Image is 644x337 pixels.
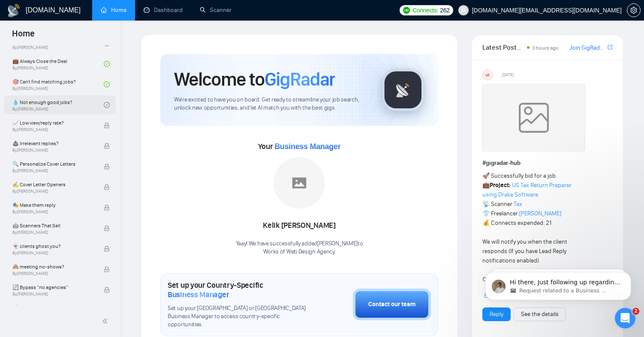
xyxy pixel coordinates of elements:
span: 🙈 meeting no-shows? [12,262,95,271]
span: Connects: [412,6,438,15]
span: By [PERSON_NAME] [12,189,95,194]
span: Set up your [GEOGRAPHIC_DATA] or [GEOGRAPHIC_DATA] Business Manager to access country-specific op... [168,304,310,329]
a: homeHome [101,6,126,14]
span: By [PERSON_NAME] [12,230,95,235]
span: 🔄 Bypass “no agencies” [12,283,95,292]
a: Tax [514,200,522,208]
span: check-circle [104,61,110,67]
a: 💼 Always Close the DealBy[PERSON_NAME] [12,54,104,73]
a: US Tax Return Preparer using Drake Software [482,182,572,198]
img: weqQh+iSagEgQAAAABJRU5ErkJggg== [482,84,585,152]
button: Reply [482,307,511,321]
a: Reply [490,310,503,319]
h1: Welcome to [174,68,335,91]
span: lock [104,184,110,190]
span: By [PERSON_NAME] [12,148,95,153]
strong: Project: [490,182,511,189]
span: 🎭 Make them reply [12,201,95,209]
span: By [PERSON_NAME] [12,292,95,297]
span: We're excited to have you on board. Get ready to streamline your job search, unlock new opportuni... [174,96,368,112]
span: lock [104,122,110,128]
span: Business Manager [168,290,229,299]
a: See the details [521,310,559,319]
h1: # gigradar-hub [482,158,613,168]
span: 💰 Win price talks [12,304,95,312]
span: 💩 Irrelevant replies? [12,139,95,148]
span: Business Manager [274,142,340,151]
span: GigRadar [265,68,335,91]
img: logo [7,4,21,18]
iframe: Intercom live chat [615,308,635,328]
span: check-circle [104,81,110,87]
span: setting [627,7,640,14]
div: US [483,70,492,80]
span: 3 hours ago [532,45,559,51]
span: double-left [102,317,111,325]
span: lock [104,225,110,231]
span: 🤖 Scanners That Sell [12,221,95,230]
a: export [608,43,613,51]
p: Works of Web Design Agency . [236,248,363,256]
div: Yaay! We have successfully added [PERSON_NAME] to [236,240,363,256]
span: By [PERSON_NAME] [12,209,95,215]
button: See the details [514,307,566,321]
a: searchScanner [200,6,232,14]
span: 🔍 Personalize Cover Letters [12,160,95,168]
button: Contact our team [353,289,431,320]
span: user [460,7,466,13]
span: Your [258,142,341,151]
span: 📈 Low view/reply rate? [12,119,95,127]
span: 262 [440,6,449,15]
span: By [PERSON_NAME] [12,251,95,256]
div: Kelik [PERSON_NAME] [236,218,363,233]
span: lock [104,287,110,293]
span: 👻 clients ghost you? [12,242,95,251]
span: 2 [632,308,639,315]
div: Contact our team [368,300,415,309]
span: Latest Posts from the GigRadar Community [482,42,524,53]
a: setting [627,7,641,14]
a: 💧 Not enough good jobs?By[PERSON_NAME] [12,95,104,114]
span: [DATE] [502,71,514,79]
img: gigradar-logo.png [382,69,424,111]
span: ✍️ Cover Letter Openers [12,180,95,189]
span: By [PERSON_NAME] [12,271,95,276]
span: lock [104,164,110,170]
iframe: Intercom notifications message [472,254,644,314]
h1: Set up your Country-Specific [168,280,310,299]
span: lock [104,246,110,252]
a: dashboardDashboard [144,6,183,14]
img: upwork-logo.png [403,7,410,14]
span: By [PERSON_NAME] [12,127,95,132]
span: check-circle [104,102,110,108]
span: lock [104,205,110,211]
img: placeholder.png [274,157,325,209]
a: [PERSON_NAME] [519,210,561,217]
span: Home [5,27,42,45]
span: By [PERSON_NAME] [12,168,95,173]
a: Join GigRadar Slack Community [569,43,606,53]
span: lock [104,143,110,149]
span: lock [104,266,110,272]
button: setting [627,3,641,17]
a: 🎯 Can't find matching jobs?By[PERSON_NAME] [12,75,104,94]
span: export [608,44,613,51]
